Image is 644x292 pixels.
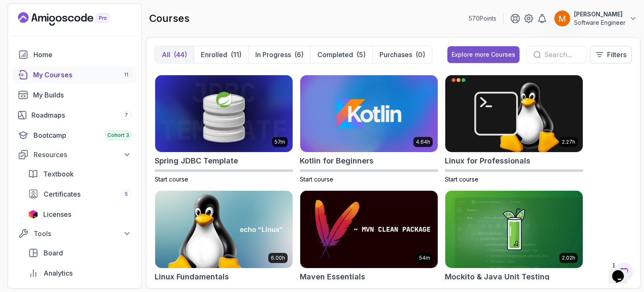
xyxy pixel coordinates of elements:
span: 11 [124,71,128,78]
p: Completed [317,50,353,60]
a: home [13,46,136,63]
a: certificates [23,186,136,203]
button: In Progress(6) [248,46,310,63]
p: 2.27h [562,139,575,145]
img: Maven Essentials card [300,191,438,268]
p: Purchases [379,50,412,60]
p: Enrolled [201,50,227,60]
a: bootcamp [13,127,136,144]
img: user profile image [554,11,570,26]
p: [PERSON_NAME] [574,10,626,18]
div: (11) [231,50,241,60]
p: In Progress [255,50,291,60]
p: Software Engineer [574,18,626,27]
h2: Linux for Professionals [445,155,530,167]
button: Filters [590,46,632,63]
a: analytics [23,265,136,281]
button: Tools [13,226,136,241]
div: Roadmaps [31,110,131,120]
a: textbook [23,166,136,182]
button: All(44) [155,46,194,63]
button: Purchases(0) [372,46,432,63]
iframe: chat widget [609,258,636,284]
p: 57m [275,139,285,145]
div: My Courses [33,70,131,80]
span: Start course [300,176,333,183]
div: Tools [34,229,131,239]
p: 4.64h [416,139,430,145]
button: user profile image[PERSON_NAME]Software Engineer [554,10,637,27]
p: All [162,50,170,60]
button: Enrolled(11) [194,46,248,63]
span: Start course [445,176,478,183]
span: Textbook [43,169,74,179]
div: Explore more Courses [452,50,515,59]
div: (6) [294,50,304,60]
span: 7 [125,112,128,118]
img: Mockito & Java Unit Testing card [445,191,583,268]
span: 5 [125,191,128,197]
div: My Builds [33,90,131,100]
p: 6.00h [271,255,285,261]
p: Filters [607,50,626,60]
div: Resources [34,150,131,160]
a: courses [13,66,136,83]
img: Linux for Professionals card [445,75,583,153]
p: 54m [419,255,430,261]
img: Spring JDBC Template card [155,75,293,153]
div: Bootcamp [34,130,131,140]
span: Start course [155,176,188,183]
input: Search... [544,50,579,60]
img: Linux Fundamentals card [155,191,293,268]
p: 570 Points [469,14,496,23]
button: Explore more Courses [447,46,519,63]
a: roadmaps [13,107,136,124]
button: Completed(5) [310,46,372,63]
div: Home [34,50,131,60]
a: builds [13,87,136,103]
a: board [23,245,136,261]
span: Cohort 3 [107,132,129,139]
div: (0) [415,50,425,60]
a: licenses [23,206,136,223]
h2: Spring JDBC Template [155,155,238,167]
img: jetbrains icon [28,210,38,218]
h2: Linux Fundamentals [155,271,229,283]
a: Landing page [18,12,129,26]
h2: Kotlin for Beginners [300,155,374,167]
p: 2.02h [562,255,575,261]
img: Kotlin for Beginners card [300,75,438,153]
h2: Maven Essentials [300,271,365,283]
span: Certificates [44,189,80,199]
button: Resources [13,147,136,162]
span: Analytics [44,268,73,278]
span: Board [44,248,63,258]
h2: Mockito & Java Unit Testing [445,271,550,283]
span: Licenses [43,209,71,219]
div: (44) [174,50,187,60]
h2: courses [149,12,190,25]
div: (5) [356,50,366,60]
